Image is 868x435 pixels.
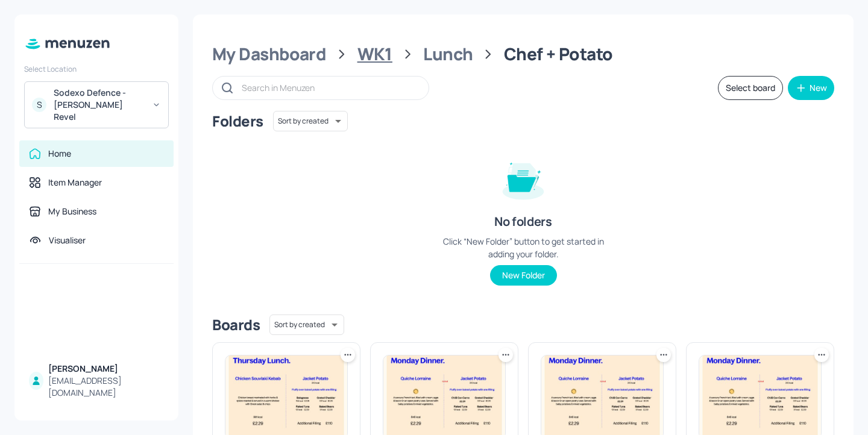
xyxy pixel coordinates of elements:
[357,43,392,65] div: WK1
[48,177,102,189] div: Item Manager
[269,313,344,337] div: Sort by created
[423,43,473,65] div: Lunch
[48,375,164,399] div: [EMAIL_ADDRESS][DOMAIN_NAME]
[49,234,86,246] div: Visualiser
[490,265,557,286] button: New Folder
[504,43,613,65] div: Chef + Potato
[788,76,834,100] button: New
[494,213,552,230] div: No folders
[433,235,614,260] div: Click “New Folder” button to get started in adding your folder.
[48,205,96,217] div: My Business
[48,363,164,375] div: [PERSON_NAME]
[493,148,553,208] img: folder-empty
[718,76,783,100] button: Select board
[32,98,46,112] div: S
[212,315,260,334] div: Boards
[242,79,417,96] input: Search in Menuzen
[212,111,263,131] div: Folders
[273,109,348,133] div: Sort by created
[212,43,326,65] div: My Dashboard
[810,84,827,92] div: New
[24,64,169,74] div: Select Location
[54,87,145,123] div: Sodexo Defence - [PERSON_NAME] Revel
[48,148,71,160] div: Home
